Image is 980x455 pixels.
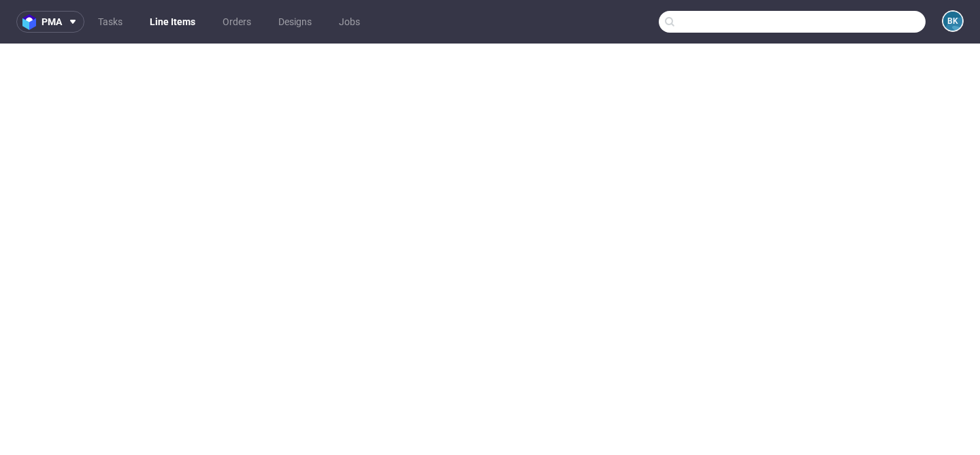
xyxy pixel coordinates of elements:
[16,11,84,33] button: pma
[42,17,62,27] span: pma
[90,11,131,33] a: Tasks
[214,11,259,33] a: Orders
[142,11,203,33] a: Line Items
[22,14,42,30] img: logo
[331,11,368,33] a: Jobs
[943,12,962,31] figcaption: BK
[270,11,320,33] a: Designs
